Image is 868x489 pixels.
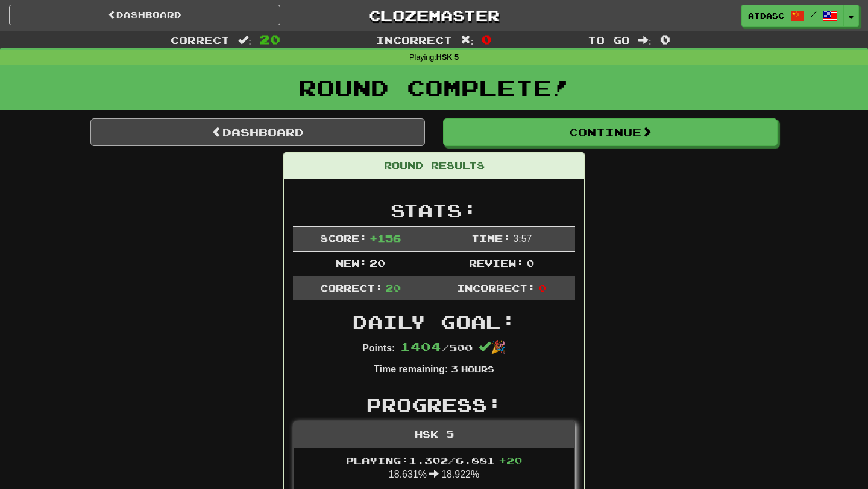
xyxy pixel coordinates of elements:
h2: Progress: [293,395,575,415]
span: / 500 [400,342,473,353]
span: : [238,35,251,45]
h2: Stats: [293,200,575,220]
h1: Round Complete! [4,75,864,100]
span: 3 : 57 [513,234,532,244]
span: Incorrect [376,34,452,46]
span: 0 [538,282,546,293]
span: Score: [320,232,367,244]
span: Playing: 1.302 / 6.881 [346,455,522,466]
h2: Daily Goal: [293,312,575,332]
a: atDasc / [741,5,844,27]
span: 20 [385,282,401,293]
span: Incorrect: [457,282,535,293]
span: : [461,35,474,45]
span: 1404 [400,339,441,354]
small: Hours [461,364,494,374]
button: Continue [443,118,778,146]
span: 3 [450,363,458,374]
strong: Points: [362,343,395,353]
div: HSK 5 [294,421,574,448]
span: 0 [482,32,492,46]
span: 20 [260,32,280,46]
span: / [811,10,817,18]
span: 🎉 [479,340,506,354]
a: Clozemaster [298,5,570,26]
span: + 20 [498,455,522,466]
a: Dashboard [9,5,280,25]
li: 18.631% 18.922% [294,448,574,489]
span: Correct: [320,282,383,293]
span: Review: [469,257,524,269]
span: New: [336,257,367,269]
span: To go [588,34,630,46]
span: + 156 [370,232,401,244]
span: atDasc [748,10,784,21]
span: : [638,35,652,45]
span: 0 [660,32,670,46]
a: Dashboard [90,118,425,146]
strong: Time remaining: [374,364,448,374]
div: Round Results [284,153,584,179]
span: 0 [526,257,534,269]
span: Correct [171,34,230,46]
strong: HSK 5 [436,53,459,62]
span: 20 [370,257,385,269]
span: Time: [471,232,511,244]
